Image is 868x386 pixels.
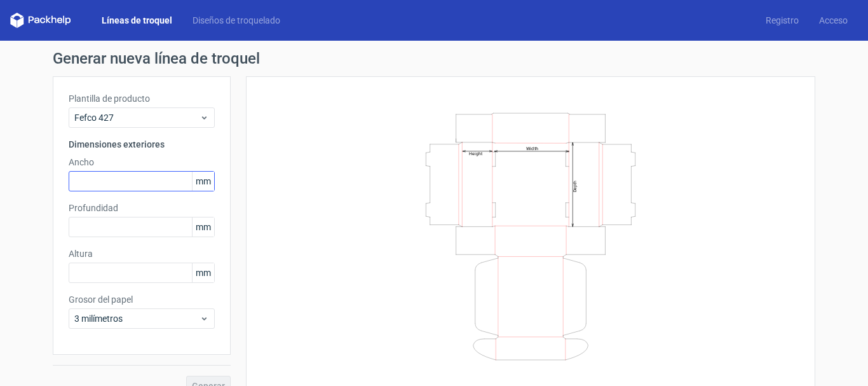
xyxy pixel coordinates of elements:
[526,145,538,151] text: Width
[74,113,114,123] font: Fefco 427
[92,14,182,27] a: Líneas de troquel
[102,15,172,25] font: Líneas de troquel
[69,139,165,149] font: Dimensiones exteriores
[819,15,848,25] font: Acceso
[766,15,799,25] font: Registro
[53,50,260,67] font: Generar nueva línea de troquel
[193,15,280,25] font: Diseños de troquelado
[74,314,123,324] font: 3 milímetros
[756,14,809,27] a: Registro
[69,93,150,104] font: Plantilla de producto
[69,157,94,167] font: Ancho
[196,268,211,278] font: mm
[573,180,578,191] text: Depth
[69,294,133,305] font: Grosor del papel
[69,249,93,259] font: Altura
[196,176,211,186] font: mm
[182,14,290,27] a: Diseños de troquelado
[469,151,482,156] text: Height
[809,14,858,27] a: Acceso
[69,203,118,213] font: Profundidad
[196,222,211,232] font: mm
